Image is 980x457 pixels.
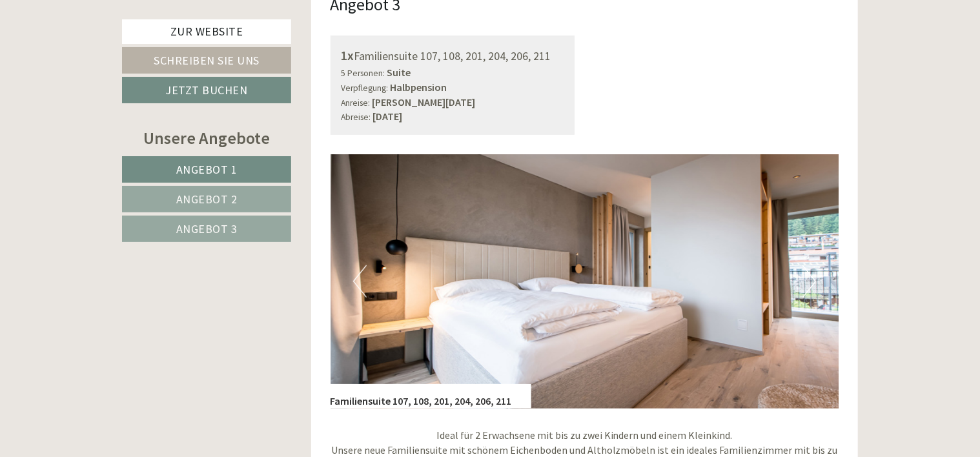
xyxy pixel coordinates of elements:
[353,265,367,298] button: Previous
[176,221,238,236] span: Angebot 3
[342,46,564,65] div: Familiensuite 107, 108, 201, 204, 206, 211
[331,384,531,409] div: Familiensuite 107, 108, 201, 204, 206, 211
[231,10,278,32] div: [DATE]
[122,126,291,150] div: Unsere Angebote
[342,83,389,94] small: Verpflegung:
[176,162,238,177] span: Angebot 1
[802,265,816,298] button: Next
[391,81,447,94] b: Halbpension
[19,63,199,72] small: 22:26
[10,35,205,74] div: Guten Tag, wie können wir Ihnen helfen?
[19,37,199,48] div: Inso Sonnenheim
[387,66,411,79] b: Suite
[425,336,509,363] button: Senden
[373,96,476,108] b: [PERSON_NAME][DATE]
[122,19,291,44] a: Zur Website
[176,192,238,207] span: Angebot 2
[342,68,385,79] small: 5 Personen:
[331,154,839,409] img: image
[122,77,291,103] a: Jetzt buchen
[373,110,403,123] b: [DATE]
[342,97,371,108] small: Anreise:
[342,47,354,63] b: 1x
[122,47,291,74] a: Schreiben Sie uns
[342,112,371,123] small: Abreise:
